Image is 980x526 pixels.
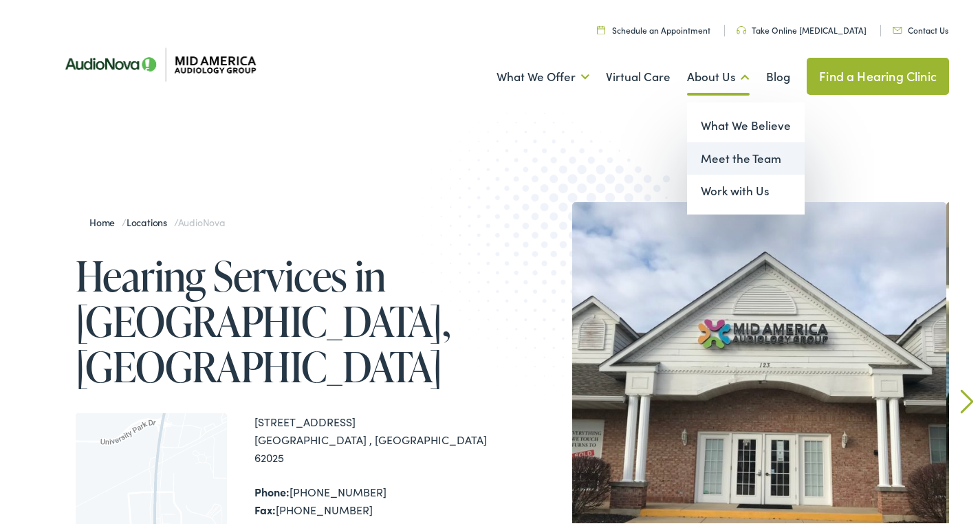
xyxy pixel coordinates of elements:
[254,481,495,516] div: [PHONE_NUMBER] [PHONE_NUMBER]
[687,140,805,173] a: Meet the Team
[497,49,589,100] a: What We Offer
[89,212,122,226] a: Home
[961,386,974,411] a: Next
[766,49,790,100] a: Blog
[687,107,805,140] a: What We Believe
[89,212,225,226] span: / /
[254,410,495,463] div: [STREET_ADDRESS] [GEOGRAPHIC_DATA] , [GEOGRAPHIC_DATA] 62025
[687,172,805,205] a: Work with Us
[737,23,746,32] img: utility icon
[737,21,867,33] a: Take Online [MEDICAL_DATA]
[893,24,902,31] img: utility icon
[254,481,290,496] strong: Phone:
[807,55,949,92] a: Find a Hearing Clinic
[254,499,276,514] strong: Fax:
[76,250,495,386] h1: Hearing Services in [GEOGRAPHIC_DATA], [GEOGRAPHIC_DATA]
[597,21,710,33] a: Schedule an Appointment
[597,23,605,32] img: utility icon
[893,21,948,33] a: Contact Us
[606,49,671,100] a: Virtual Care
[127,212,174,226] a: Locations
[178,212,225,226] span: AudioNova
[687,49,750,100] a: About Us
